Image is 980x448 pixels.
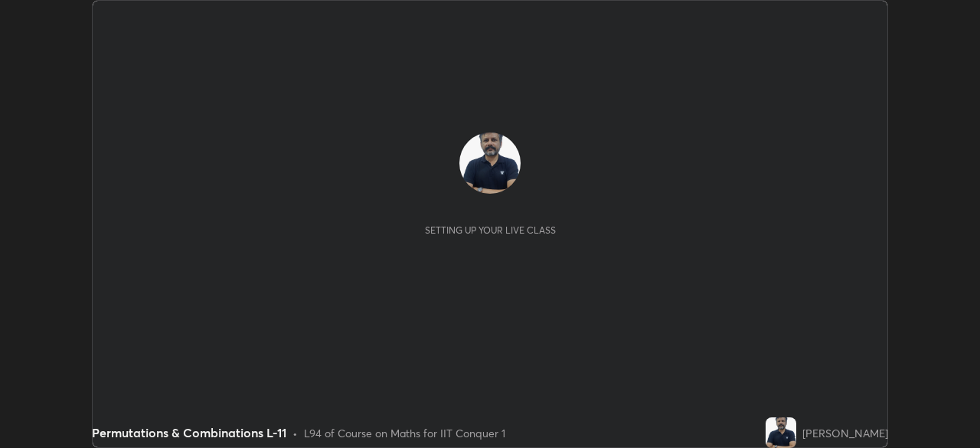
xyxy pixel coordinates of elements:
[766,417,796,448] img: d8b87e4e38884df7ad8779d510b27699.jpg
[92,423,286,442] div: Permutations & Combinations L-11
[292,425,298,441] div: •
[802,425,888,441] div: [PERSON_NAME]
[459,132,521,194] img: d8b87e4e38884df7ad8779d510b27699.jpg
[425,224,556,236] div: Setting up your live class
[304,425,505,441] div: L94 of Course on Maths for IIT Conquer 1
